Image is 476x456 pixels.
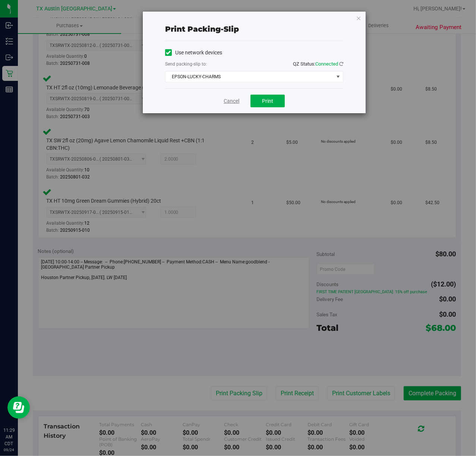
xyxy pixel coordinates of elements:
[293,61,343,67] span: QZ Status:
[262,98,273,104] span: Print
[315,61,338,67] span: Connected
[166,72,334,82] span: EPSON-LUCKY-CHARMS
[250,95,285,107] button: Print
[165,61,207,67] label: Send packing-slip to:
[334,72,343,82] span: select
[224,97,239,105] a: Cancel
[165,49,222,57] label: Use network devices
[165,25,239,34] span: Print packing-slip
[7,396,30,419] iframe: Resource center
